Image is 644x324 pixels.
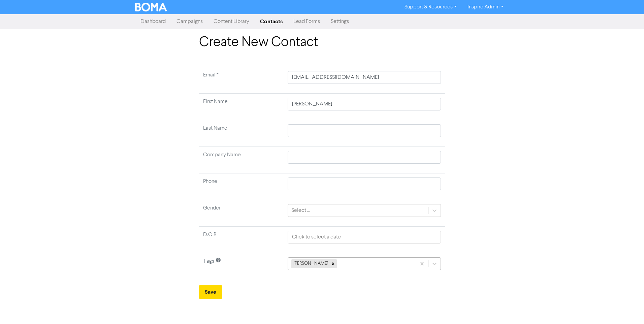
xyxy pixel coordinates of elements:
[288,15,325,28] a: Lead Forms
[199,34,445,51] h1: Create New Contact
[399,2,462,12] a: Support & Resources
[171,15,208,28] a: Campaigns
[199,173,284,200] td: Phone
[462,2,509,12] a: Inspire Admin
[199,67,284,94] td: Required
[135,15,171,28] a: Dashboard
[199,253,284,280] td: Tags
[135,3,167,11] img: BOMA Logo
[291,259,329,268] div: [PERSON_NAME]
[199,94,284,120] td: First Name
[199,285,222,299] button: Save
[199,120,284,147] td: Last Name
[199,147,284,173] td: Company Name
[199,227,284,253] td: D.O.B
[255,15,288,28] a: Contacts
[291,206,310,215] div: Select ...
[288,231,441,244] input: Click to select a date
[208,15,255,28] a: Content Library
[199,200,284,227] td: Gender
[325,15,354,28] a: Settings
[610,292,644,324] iframe: Chat Widget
